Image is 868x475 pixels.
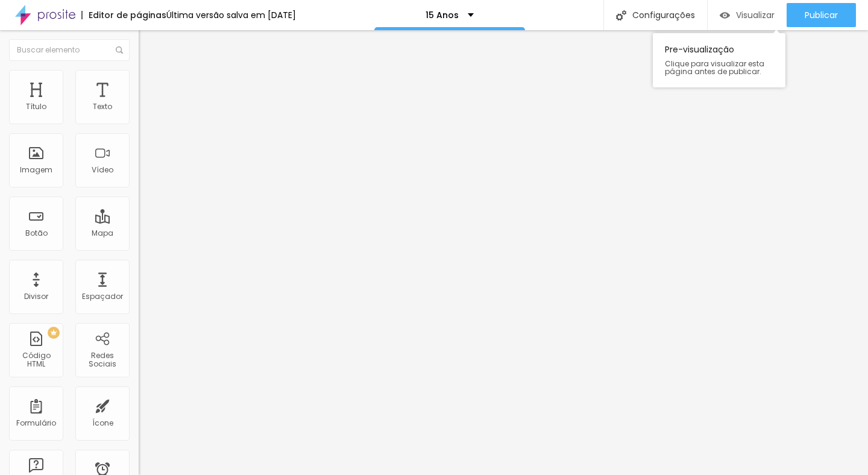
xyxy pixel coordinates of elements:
div: Texto [93,102,112,111]
div: Título [26,102,46,111]
iframe: Editor [139,30,868,475]
span: Publicar [805,10,838,20]
button: Publicar [787,3,856,27]
div: Pre-visualização [653,33,785,87]
div: Botão [25,229,48,237]
p: 15 Anos [426,11,459,19]
div: Mapa [92,229,113,237]
span: Clique para visualizar esta página antes de publicar. [665,60,773,75]
div: Formulário [16,419,56,427]
div: Imagem [20,166,52,174]
div: Editor de páginas [81,11,166,19]
div: Ícone [92,419,113,427]
img: Icone [616,10,626,20]
div: Última versão salva em [DATE] [166,11,296,19]
button: Visualizar [708,3,787,27]
div: Espaçador [82,292,123,301]
div: Redes Sociais [78,351,126,369]
div: Divisor [24,292,48,301]
span: Visualizar [736,10,775,20]
div: Vídeo [92,166,113,174]
input: Buscar elemento [9,39,130,61]
img: Icone [116,46,123,54]
div: Código HTML [12,351,60,369]
img: view-1.svg [720,10,730,20]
